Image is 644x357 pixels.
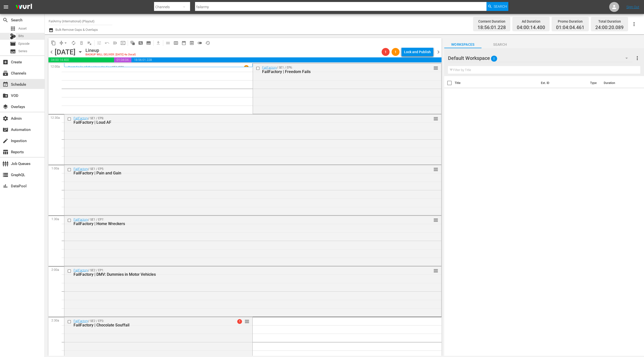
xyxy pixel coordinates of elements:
[2,161,8,167] span: Job Queues
[237,319,242,324] span: 1
[455,76,538,90] th: Title
[146,40,151,45] span: subtitles_outlined
[433,217,438,222] button: reorder
[103,39,111,47] span: Revert to Primary Episode
[70,39,78,47] span: Loop Content
[85,53,136,56] div: BACKUP WILL DELIVER: [DATE] 4a (local)
[74,218,413,226] div: / SE1 / EP7:
[486,2,508,11] button: Search
[435,49,442,55] span: chevron_right
[433,217,438,223] span: reorder
[131,57,442,62] span: 18:56:01.228
[404,47,431,56] div: Lock and Publish
[18,49,27,54] span: Series
[74,167,413,175] div: / SE1 / EP5:
[48,57,114,62] span: 04:00:14.400
[491,53,497,64] span: 0
[448,51,633,65] div: Default Workspace
[49,39,57,47] span: Copy Lineup
[433,116,438,121] button: reorder
[433,65,438,71] span: reorder
[74,221,413,226] div: FailFactory | Home Wreckers
[2,104,8,110] span: Overlays
[153,38,162,48] span: Download as CSV
[181,40,186,45] span: date_range_outlined
[172,39,180,47] span: Week Calendar View
[55,48,76,56] div: [DATE]
[262,69,414,74] div: FailFactory | Freedom Fails
[2,17,8,23] span: Search
[74,167,88,171] a: FailFactory
[55,28,98,32] span: Bulk Remove Gaps & Overlaps
[245,66,247,69] p: 1
[173,40,178,45] span: calendar_view_week_outlined
[2,127,8,133] span: Automation
[433,65,438,70] button: reorder
[112,66,119,69] p: SE1 /
[244,319,249,324] span: reorder
[180,39,188,47] span: Month Calendar View
[595,25,624,31] span: 24:00:20.089
[93,38,103,48] span: Customize Events
[74,218,88,221] a: FailFactory
[111,66,112,69] p: /
[85,39,93,47] span: Clear Lineup
[382,50,390,54] span: 1
[2,81,8,87] span: Schedule
[2,172,8,178] span: GraphQL
[482,41,519,48] span: Search
[2,138,8,144] span: Ingestion
[634,55,640,61] span: more_vert
[113,40,118,45] span: menu_open
[71,40,76,45] span: autorenew_outlined
[87,40,92,45] span: playlist_remove_outlined
[74,272,413,277] div: FailFactory | DMV: Dummies in Motor Vehicles
[244,319,249,324] button: reorder
[48,49,55,55] span: chevron_left
[433,268,438,273] button: reorder
[433,116,438,121] span: reorder
[494,2,507,11] span: Search
[74,171,413,175] div: FailFactory | Pain and Gain
[2,70,8,76] span: Channels
[2,183,8,189] span: DataPool
[127,38,137,48] span: Refresh All Search Blocks
[59,40,64,45] span: compress
[10,41,16,47] span: Episode
[130,40,135,45] span: auto_awesome_motion_outlined
[145,39,153,47] span: Create Series Block
[538,76,587,90] th: Ext. ID
[18,34,24,39] span: Bits
[444,41,482,48] span: Workspaces
[517,25,545,31] span: 04:00:14.400
[626,5,639,9] a: Sign Out
[119,66,124,69] p: EP3
[556,25,584,31] span: 01:04:04.461
[262,66,277,69] a: FailFactory
[74,323,226,327] div: FailFactory | Chocolate Souffail
[478,25,506,31] span: 18:56:01.228
[74,269,88,272] a: FailFactory
[556,18,584,25] div: Promo Duration
[63,40,68,45] span: arrow_drop_down
[433,167,438,172] button: reorder
[189,40,194,45] span: preview_outlined
[478,18,506,25] div: Content Duration
[188,39,196,47] span: View Backup
[601,76,631,90] th: Duration
[74,117,88,120] a: FailFactory
[205,40,210,45] span: history_outlined
[18,26,27,31] span: Asset
[10,26,16,32] span: Asset
[137,39,145,47] span: Create Search Block
[196,39,204,47] span: 24 hours Lineup View is OFF
[74,120,413,125] div: FailFactory | Loud AF
[51,40,56,45] span: content_copy
[204,39,212,47] span: View History
[78,39,85,47] span: Select an event to delete
[402,47,433,56] button: Lock and Publish
[74,319,226,327] div: / SE2 / EP3:
[587,76,601,90] th: Type
[12,1,36,13] img: ans4CAIJ8jUAAAAAAAAAAAAAAAAAAAAAAAAgQb4GAAAAAAAAAAAAAAAAAAAAAAAAJMjXAAAAAAAAAAAAAAAAAAAAAAAAgAT5G...
[119,39,127,47] span: Update Metadata from Key Asset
